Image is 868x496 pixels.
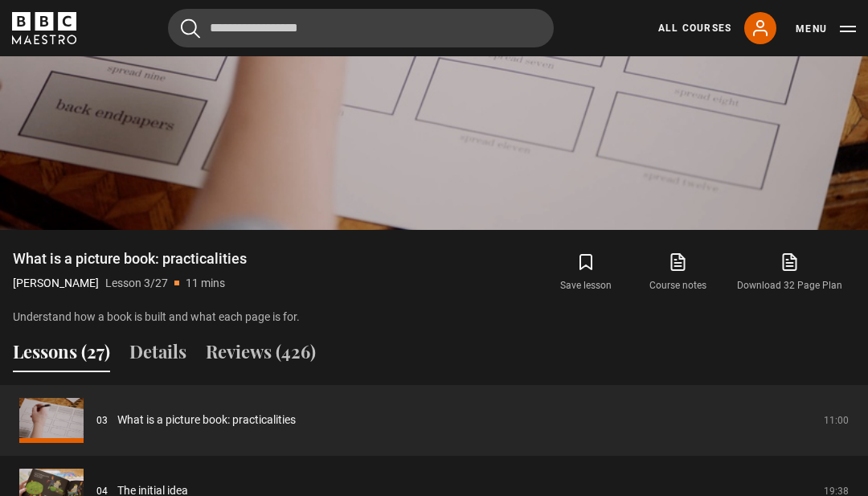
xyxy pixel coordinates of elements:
a: All Courses [658,21,731,35]
a: What is a picture book: practicalities [117,412,296,428]
p: Lesson 3/27 [105,275,168,292]
svg: BBC Maestro [12,12,76,44]
button: Details [129,338,186,372]
button: Submit the search query [181,18,200,39]
a: Course notes [633,249,724,296]
button: Lessons (27) [13,338,110,372]
button: Reviews (426) [206,338,316,372]
p: [PERSON_NAME] [13,275,99,292]
input: Search [168,9,554,47]
button: Save lesson [540,249,632,296]
button: Toggle navigation [796,21,856,37]
a: Download 32 Page Plan [724,249,855,296]
h1: What is a picture book: practicalities [13,249,247,268]
p: Understand how a book is built and what each page is for. [13,309,855,326]
p: 11 mins [186,275,225,292]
